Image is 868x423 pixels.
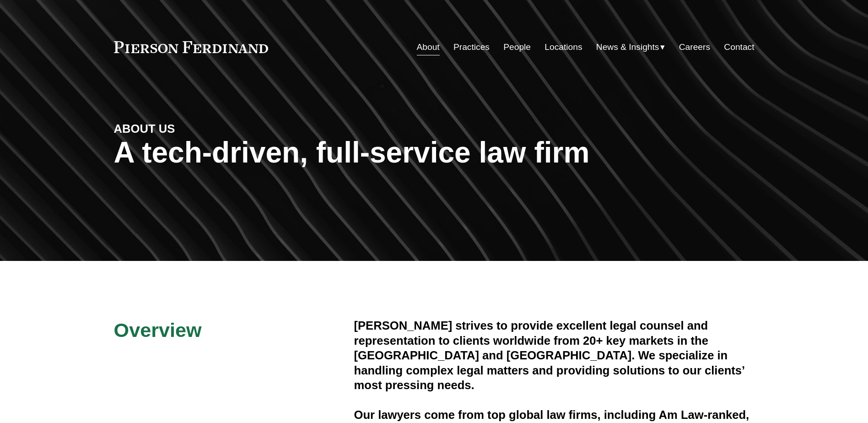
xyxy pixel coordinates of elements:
a: People [503,38,531,56]
a: About [417,38,440,56]
a: Careers [679,38,710,56]
a: Contact [724,38,754,56]
h1: A tech-driven, full-service law firm [114,136,755,169]
a: Practices [453,38,490,56]
h4: [PERSON_NAME] strives to provide excellent legal counsel and representation to clients worldwide ... [354,318,755,392]
a: folder dropdown [596,38,665,56]
strong: ABOUT US [114,122,175,135]
span: Overview [114,319,202,341]
span: News & Insights [596,39,659,55]
a: Locations [545,38,582,56]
